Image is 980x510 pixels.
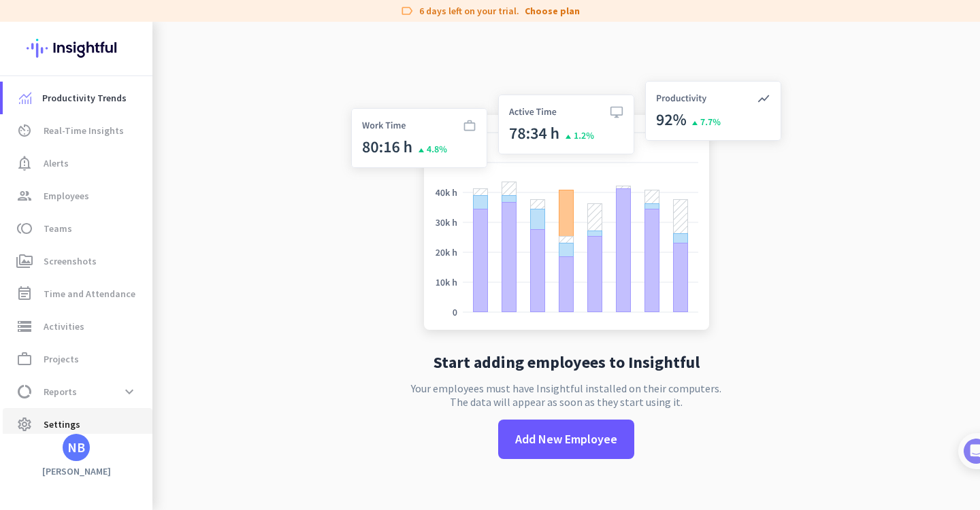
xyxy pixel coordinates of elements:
[498,420,634,459] button: Add New Employee
[3,212,152,245] a: tollTeams
[44,286,135,302] span: Time and Attendance
[44,351,79,367] span: Projects
[44,188,89,204] span: Employees
[3,180,152,212] a: groupEmployees
[341,73,791,343] img: no-search-results
[16,253,33,269] i: perm_media
[16,351,33,367] i: work_outline
[44,318,84,335] span: Activities
[44,220,72,237] span: Teams
[16,416,33,432] i: settings
[44,155,69,171] span: Alerts
[400,4,414,18] i: label
[16,122,33,139] i: av_timer
[44,122,124,139] span: Real-Time Insights
[27,22,126,75] img: Insightful logo
[42,90,127,106] span: Productivity Trends
[67,441,85,454] div: NB
[3,408,152,441] a: settingsSettings
[525,4,580,18] a: Choose plan
[44,253,97,269] span: Screenshots
[117,379,142,404] button: expand_more
[3,147,152,180] a: notification_importantAlerts
[44,416,80,432] span: Settings
[44,384,77,400] span: Reports
[16,318,33,335] i: storage
[16,155,33,171] i: notification_important
[3,245,152,277] a: perm_mediaScreenshots
[3,375,152,408] a: data_usageReportsexpand_more
[3,343,152,375] a: work_outlineProjects
[434,354,700,371] h2: Start adding employees to Insightful
[3,114,152,147] a: av_timerReal-Time Insights
[3,82,152,114] a: menu-itemProductivity Trends
[411,381,721,409] p: Your employees must have Insightful installed on their computers. The data will appear as soon as...
[3,310,152,343] a: storageActivities
[515,430,617,448] span: Add New Employee
[16,220,33,237] i: toll
[19,92,31,104] img: menu-item
[16,384,33,400] i: data_usage
[3,277,152,310] a: event_noteTime and Attendance
[16,286,33,302] i: event_note
[16,188,33,204] i: group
